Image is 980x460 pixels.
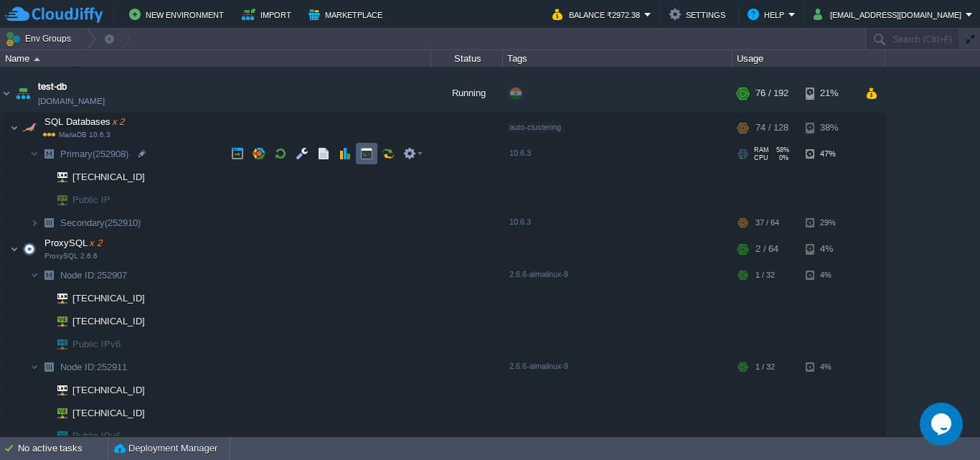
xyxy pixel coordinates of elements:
[71,310,147,332] span: [TECHNICAL_ID]
[47,287,67,309] img: AMDAwAAAACH5BAEAAAAALAAAAAABAAEAAAICRAEAOw==
[754,154,768,161] span: CPU
[509,362,568,370] span: 2.6.6-almalinux-9
[748,6,788,23] button: Help
[93,149,128,159] span: (252908)
[39,402,47,424] img: AMDAwAAAACH5BAEAAAAALAAAAAABAAEAAAICRAEAOw==
[44,252,98,260] span: ProxySQL 2.6.6
[806,212,852,234] div: 29%
[59,269,129,281] a: Node ID:252907
[242,6,296,23] button: Import
[43,237,104,249] span: ProxySQL
[59,361,129,373] span: 252911
[814,6,966,23] button: [EMAIL_ADDRESS][DOMAIN_NAME]
[10,235,19,263] img: AMDAwAAAACH5BAEAAAAALAAAAAABAAEAAAICRAEAOw==
[43,238,104,248] a: ProxySQLx 2ProxySQL 2.6.6
[39,310,47,332] img: AMDAwAAAACH5BAEAAAAALAAAAAABAAEAAAICRAEAOw==
[30,212,39,234] img: AMDAwAAAACH5BAEAAAAALAAAAAABAAEAAAICRAEAOw==
[71,316,147,327] a: [TECHNICAL_ID]
[59,217,143,229] span: Secondary
[552,6,644,23] button: Balance ₹2972.38
[755,74,788,113] div: 76 / 192
[71,287,147,309] span: [TECHNICAL_ID]
[43,131,110,139] span: MariaDB 10.6.3
[71,431,123,441] a: Public IPv6
[59,361,129,373] a: Node ID:252911
[43,116,126,127] a: SQL Databasesx 2MariaDB 10.6.3
[47,379,67,401] img: AMDAwAAAACH5BAEAAAAALAAAAAABAAEAAAICRAEAOw==
[755,235,778,263] div: 2 / 64
[1,74,12,113] img: AMDAwAAAACH5BAEAAAAALAAAAAABAAEAAAICRAEAOw==
[39,143,59,165] img: AMDAwAAAACH5BAEAAAAALAAAAAABAAEAAAICRAEAOw==
[509,149,531,157] span: 10.6.3
[47,189,67,211] img: AMDAwAAAACH5BAEAAAAALAAAAAABAAEAAAICRAEAOw==
[88,238,102,248] span: x 2
[30,356,39,378] img: AMDAwAAAACH5BAEAAAAALAAAAAABAAEAAAICRAEAOw==
[806,356,852,378] div: 4%
[5,29,76,49] button: Env Groups
[39,333,47,355] img: AMDAwAAAACH5BAEAAAAALAAAAAABAAEAAAICRAEAOw==
[47,402,67,424] img: AMDAwAAAACH5BAEAAAAALAAAAAABAAEAAAICRAEAOw==
[47,166,67,188] img: AMDAwAAAACH5BAEAAAAALAAAAAABAAEAAAICRAEAOw==
[71,194,113,205] a: Public IP
[431,74,503,113] div: Running
[39,189,47,211] img: AMDAwAAAACH5BAEAAAAALAAAAAABAAEAAAICRAEAOw==
[432,50,502,67] div: Status
[755,113,788,142] div: 74 / 128
[71,333,123,355] span: Public IPv6
[755,356,775,378] div: 1 / 32
[60,270,97,281] span: Node ID:
[806,235,852,263] div: 4%
[71,166,147,188] span: [TECHNICAL_ID]
[755,212,779,234] div: 37 / 64
[806,143,852,165] div: 47%
[105,217,141,228] span: (252910)
[5,6,103,24] img: CloudJiffy
[1,50,430,67] div: Name
[39,425,47,447] img: AMDAwAAAACH5BAEAAAAALAAAAAABAAEAAAICRAEAOw==
[71,402,147,424] span: [TECHNICAL_ID]
[59,217,143,229] a: Secondary(252910)
[114,441,217,456] button: Deployment Manager
[308,6,387,23] button: Marketplace
[39,287,47,309] img: AMDAwAAAACH5BAEAAAAALAAAAAABAAEAAAICRAEAOw==
[733,50,885,67] div: Usage
[110,116,125,127] span: x 2
[504,50,732,67] div: Tags
[754,146,769,154] span: RAM
[47,333,67,355] img: AMDAwAAAACH5BAEAAAAALAAAAAABAAEAAAICRAEAOw==
[509,270,568,278] span: 2.6.6-almalinux-9
[775,146,789,154] span: 58%
[669,6,730,23] button: Settings
[71,425,123,447] span: Public IPv6
[71,408,147,418] a: [TECHNICAL_ID]
[71,172,147,182] a: [TECHNICAL_ID]
[59,269,129,281] span: 252907
[10,113,19,142] img: AMDAwAAAACH5BAEAAAAALAAAAAABAAEAAAICRAEAOw==
[71,385,147,395] a: [TECHNICAL_ID]
[59,148,131,160] a: Primary(252908)
[47,310,67,332] img: AMDAwAAAACH5BAEAAAAALAAAAAABAAEAAAICRAEAOw==
[806,264,852,286] div: 4%
[30,143,39,165] img: AMDAwAAAACH5BAEAAAAALAAAAAABAAEAAAICRAEAOw==
[18,437,108,460] div: No active tasks
[13,74,33,113] img: AMDAwAAAACH5BAEAAAAALAAAAAABAAEAAAICRAEAOw==
[129,6,228,23] button: New Environment
[774,154,788,161] span: 0%
[38,80,67,94] a: test-db
[806,74,852,113] div: 21%
[71,339,123,349] a: Public IPv6
[509,217,531,226] span: 10.6.3
[71,379,147,401] span: [TECHNICAL_ID]
[755,264,775,286] div: 1 / 32
[71,293,147,304] a: [TECHNICAL_ID]
[806,113,852,142] div: 38%
[19,113,39,142] img: AMDAwAAAACH5BAEAAAAALAAAAAABAAEAAAICRAEAOw==
[60,362,97,372] span: Node ID:
[71,189,113,211] span: Public IP
[39,166,47,188] img: AMDAwAAAACH5BAEAAAAALAAAAAABAAEAAAICRAEAOw==
[59,148,131,160] span: Primary
[43,116,126,128] span: SQL Databases
[38,94,105,108] span: [DOMAIN_NAME]
[47,425,67,447] img: AMDAwAAAACH5BAEAAAAALAAAAAABAAEAAAICRAEAOw==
